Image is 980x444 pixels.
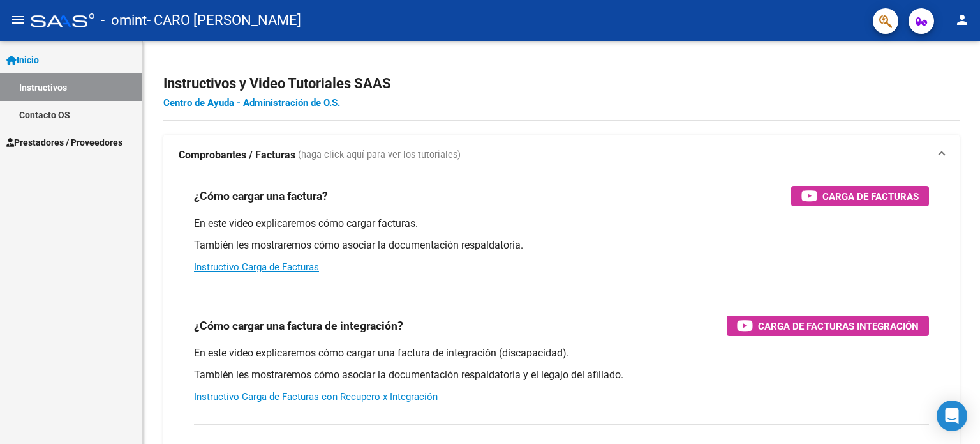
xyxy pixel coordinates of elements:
p: También les mostraremos cómo asociar la documentación respaldatoria y el legajo del afiliado. [194,368,929,382]
mat-icon: person [954,12,970,27]
p: En este video explicaremos cómo cargar una factura de integración (discapacidad). [194,346,929,360]
span: - omint [101,6,147,34]
div: Open Intercom Messenger [937,401,967,431]
span: Inicio [6,53,39,67]
strong: Comprobantes / Facturas [179,148,295,162]
mat-icon: menu [10,12,26,27]
button: Carga de Facturas Integración [727,316,929,336]
span: - CARO [PERSON_NAME] [147,6,301,34]
button: Carga de Facturas [791,186,929,206]
a: Instructivo Carga de Facturas con Recupero x Integración [194,391,438,402]
span: (haga click aquí para ver los tutoriales) [298,148,461,162]
span: Carga de Facturas Integración [758,318,919,334]
h2: Instructivos y Video Tutoriales SAAS [163,72,960,96]
span: Carga de Facturas [822,188,919,204]
a: Centro de Ayuda - Administración de O.S. [163,97,340,109]
span: Prestadores / Proveedores [6,135,122,149]
mat-expansion-panel-header: Comprobantes / Facturas (haga click aquí para ver los tutoriales) [163,135,960,176]
h3: ¿Cómo cargar una factura? [194,187,328,205]
p: También les mostraremos cómo asociar la documentación respaldatoria. [194,238,929,252]
a: Instructivo Carga de Facturas [194,261,319,273]
h3: ¿Cómo cargar una factura de integración? [194,317,403,335]
p: En este video explicaremos cómo cargar facturas. [194,217,929,231]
